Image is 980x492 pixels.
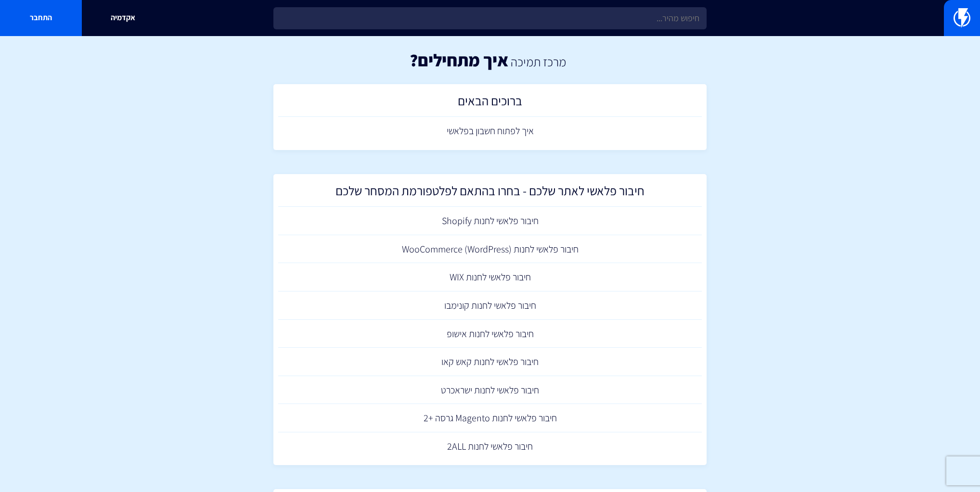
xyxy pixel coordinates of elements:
a: חיבור פלאשי לאתר שלכם - בחרו בהתאם לפלטפורמת המסחר שלכם [278,179,702,207]
a: חיבור פלאשי לחנות WIX [278,263,702,291]
h1: איך מתחילים? [410,50,508,70]
a: מרכז תמיכה [511,53,566,70]
a: חיבור פלאשי לחנות קונימבו [278,291,702,320]
a: חיבור פלאשי לחנות ישראכרט [278,376,702,404]
a: חיבור פלאשי לחנות אישופ [278,320,702,348]
a: איך לפתוח חשבון בפלאשי [278,117,702,145]
h2: חיבור פלאשי לאתר שלכם - בחרו בהתאם לפלטפורמת המסחר שלכם [283,184,697,202]
a: חיבור פלאשי לחנות Magento גרסה +2 [278,404,702,432]
input: חיפוש מהיר... [273,7,707,29]
a: חיבור פלאשי לחנות 2ALL [278,432,702,461]
h2: ברוכים הבאים [283,94,697,113]
a: חיבור פלאשי לחנות Shopify [278,207,702,235]
a: ברוכים הבאים [278,89,702,117]
a: חיבור פלאשי לחנות (WooCommerce (WordPress [278,235,702,264]
a: חיבור פלאשי לחנות קאש קאו [278,348,702,376]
